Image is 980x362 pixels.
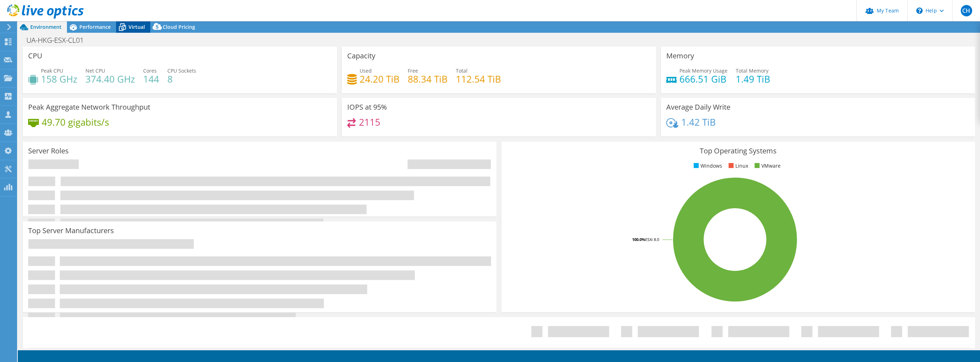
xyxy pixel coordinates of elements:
[347,52,375,60] h3: Capacity
[347,103,387,111] h3: IOPS at 95%
[645,237,659,242] tspan: ESXi 8.0
[408,67,418,74] span: Free
[41,75,77,83] h4: 158 GHz
[85,75,135,83] h4: 374.40 GHz
[753,162,781,170] li: VMware
[679,75,728,83] h4: 666.51 GiB
[28,227,114,235] h3: Top Server Manufacturers
[163,23,195,30] span: Cloud Pricing
[41,67,63,74] span: Peak CPU
[42,118,109,126] h4: 49.70 gigabits/s
[681,118,716,126] h4: 1.42 TiB
[79,23,111,30] span: Performance
[23,36,95,44] h1: UA-HKG-ESX-CL01
[916,7,923,14] svg: \n
[632,237,645,242] tspan: 100.0%
[961,5,972,16] span: CH
[679,67,728,74] span: Peak Memory Usage
[167,75,196,83] h4: 8
[167,67,196,74] span: CPU Sockets
[129,23,145,30] span: Virtual
[666,52,694,60] h3: Memory
[736,75,770,83] h4: 1.49 TiB
[736,67,768,74] span: Total Memory
[28,147,69,155] h3: Server Roles
[143,75,159,83] h4: 144
[359,118,380,126] h4: 2115
[666,103,730,111] h3: Average Daily Write
[692,162,722,170] li: Windows
[30,23,62,30] span: Environment
[456,75,501,83] h4: 112.54 TiB
[85,67,105,74] span: Net CPU
[360,75,400,83] h4: 24.20 TiB
[727,162,748,170] li: Linux
[408,75,448,83] h4: 88.34 TiB
[507,147,970,155] h3: Top Operating Systems
[28,52,42,60] h3: CPU
[456,67,468,74] span: Total
[360,67,372,74] span: Used
[28,103,150,111] h3: Peak Aggregate Network Throughput
[143,67,157,74] span: Cores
